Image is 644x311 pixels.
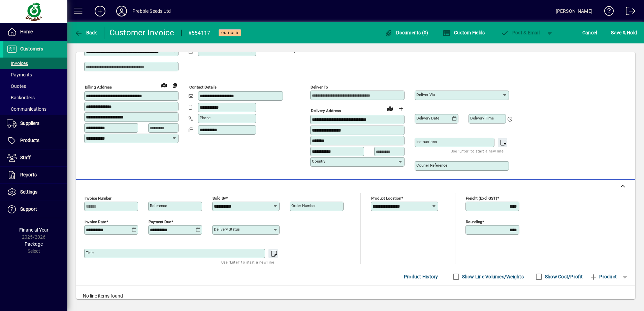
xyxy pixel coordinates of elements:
[470,116,494,120] mat-label: Delivery time
[581,27,599,39] button: Cancel
[3,149,67,166] a: Staff
[3,184,67,201] a: Settings
[73,27,99,39] button: Back
[7,95,35,100] span: Backorders
[451,147,504,155] mat-hint: Use 'Enter' to start a new line
[7,83,26,89] span: Quotes
[76,286,635,306] div: No line items found
[20,120,39,126] span: Suppliers
[20,189,37,195] span: Settings
[7,61,28,66] span: Invoices
[395,103,406,114] button: Choose address
[609,27,639,39] button: Save & Hold
[586,271,620,283] button: Product
[385,30,428,35] span: Documents (0)
[501,30,540,35] span: ost & Email
[404,271,438,282] span: Product History
[85,219,106,224] mat-label: Invoice date
[132,6,171,16] div: Prebble Seeds Ltd
[599,1,614,23] a: Knowledge Base
[311,85,328,90] mat-label: Deliver To
[401,271,441,283] button: Product History
[19,227,49,233] span: Financial Year
[221,258,274,266] mat-hint: Use 'Enter' to start a new line
[416,163,447,168] mat-label: Courier Reference
[3,80,67,92] a: Quotes
[385,103,395,114] a: View on map
[3,69,67,80] a: Payments
[441,27,487,39] button: Custom Fields
[371,196,401,201] mat-label: Product location
[150,203,167,208] mat-label: Reference
[3,201,67,218] a: Support
[556,6,592,16] div: [PERSON_NAME]
[416,92,435,97] mat-label: Deliver via
[461,273,524,280] label: Show Line Volumes/Weights
[20,206,37,212] span: Support
[582,27,597,38] span: Cancel
[7,72,32,77] span: Payments
[149,219,171,224] mat-label: Payment due
[89,5,111,17] button: Add
[443,30,485,35] span: Custom Fields
[291,203,316,208] mat-label: Order number
[3,115,67,132] a: Suppliers
[188,28,211,38] div: #554117
[85,196,111,201] mat-label: Invoice number
[200,115,211,120] mat-label: Phone
[20,172,37,177] span: Reports
[3,167,67,183] a: Reports
[466,196,497,201] mat-label: Freight (excl GST)
[169,80,180,91] button: Copy to Delivery address
[20,46,43,51] span: Customers
[611,27,637,38] span: ave & Hold
[7,106,46,112] span: Communications
[3,24,67,40] a: Home
[221,31,238,35] span: On hold
[383,27,430,39] button: Documents (0)
[109,27,174,38] div: Customer Invoice
[214,227,240,232] mat-label: Delivery status
[74,30,97,35] span: Back
[159,79,169,90] a: View on map
[3,103,67,115] a: Communications
[213,196,226,201] mat-label: Sold by
[3,58,67,69] a: Invoices
[611,30,614,35] span: S
[497,27,543,39] button: Post & Email
[20,29,33,34] span: Home
[544,273,583,280] label: Show Cost/Profit
[20,155,31,160] span: Staff
[589,271,617,282] span: Product
[67,27,104,39] app-page-header-button: Back
[416,139,437,144] mat-label: Instructions
[3,92,67,103] a: Backorders
[416,116,439,120] mat-label: Delivery date
[466,219,482,224] mat-label: Rounding
[3,132,67,149] a: Products
[512,30,515,35] span: P
[86,250,94,255] mat-label: Title
[25,241,43,247] span: Package
[312,159,325,164] mat-label: Country
[20,138,39,143] span: Products
[621,1,636,23] a: Logout
[111,5,132,17] button: Profile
